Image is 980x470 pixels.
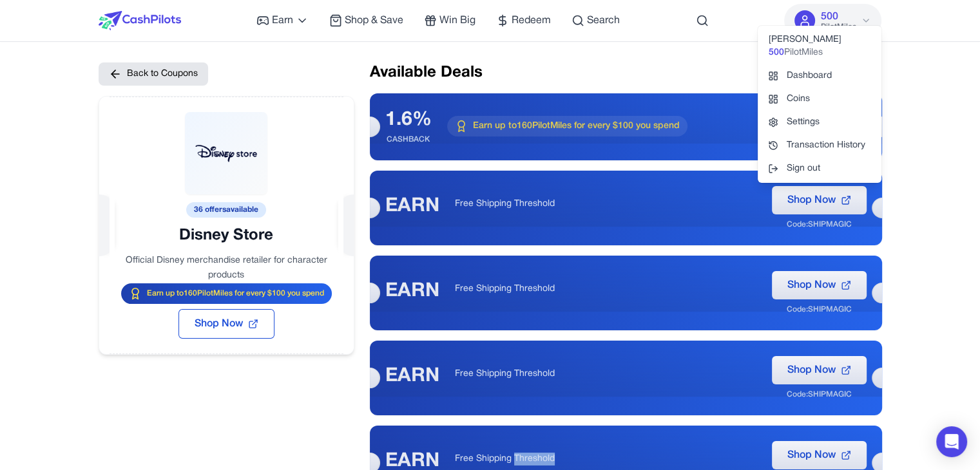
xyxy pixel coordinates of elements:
[272,13,293,28] span: Earn
[758,28,881,64] div: [PERSON_NAME]
[587,13,620,28] span: Search
[385,280,439,303] div: EARN
[439,13,476,28] span: Win Big
[936,426,967,457] div: Open Intercom Messenger
[758,88,881,111] a: Coins
[424,13,476,28] a: Win Big
[787,362,836,378] span: Shop Now
[758,157,881,180] button: Sign out
[787,447,836,463] span: Shop Now
[572,13,620,28] a: Search
[99,62,208,86] button: Back to Coupons
[455,368,756,381] p: Free Shipping Threshold
[772,356,867,384] button: Shop Now
[787,390,852,400] div: Code: SHIPMAGIC
[758,111,881,134] a: Settings
[772,186,867,214] button: Shop Now
[784,4,881,37] button: 500PilotMiles
[256,13,309,28] a: Earn
[455,453,756,465] p: Free Shipping Threshold
[772,271,867,299] button: Shop Now
[772,441,867,469] button: Shop Now
[329,13,403,28] a: Shop & Save
[455,198,756,211] p: Free Shipping Threshold
[345,13,403,28] span: Shop & Save
[820,9,838,24] span: 500
[370,62,882,83] h2: Available Deals
[496,13,551,28] a: Redeem
[787,193,836,208] span: Shop Now
[512,13,551,28] span: Redeem
[385,135,432,145] div: CASHBACK
[385,109,432,132] div: 1.6%
[455,283,756,296] p: Free Shipping Threshold
[787,305,852,315] div: Code: SHIPMAGIC
[385,195,439,218] div: EARN
[147,288,324,299] span: Earn up to 160 PilotMiles for every $100 you spend
[783,46,822,59] span: PilotMiles
[768,46,783,59] span: 500
[758,64,881,88] a: Dashboard
[473,120,680,133] span: Earn up to 160 PilotMiles for every $100 you spend
[385,365,439,388] div: EARN
[787,220,852,230] div: Code: SHIPMAGIC
[758,134,881,157] a: Transaction History
[178,309,274,339] button: Shop Now
[820,22,856,32] span: PilotMiles
[195,316,243,332] span: Shop Now
[787,277,836,293] span: Shop Now
[99,11,181,30] img: CashPilots Logo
